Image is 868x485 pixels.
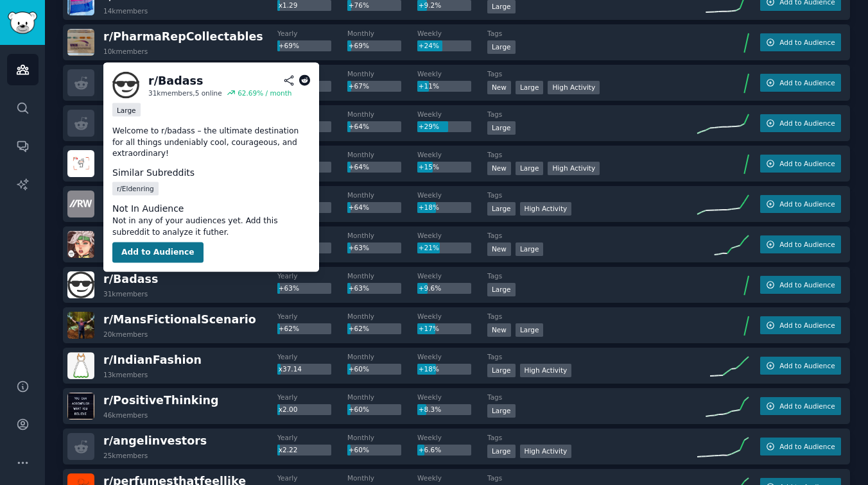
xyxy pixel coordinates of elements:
[417,110,487,119] dt: Weekly
[67,352,94,379] img: IndianFashion
[112,242,204,263] button: Add to Audience
[487,81,511,94] div: New
[487,202,516,216] div: Large
[487,404,516,418] div: Large
[520,445,572,458] div: High Activity
[548,162,600,175] div: High Activity
[487,231,697,240] dt: Tags
[349,365,369,373] span: +60%
[67,29,94,56] img: PharmaRepCollectables
[760,195,841,213] button: Add to Audience
[419,244,439,251] span: +21%
[347,473,417,482] dt: Monthly
[279,325,299,332] span: +62%
[67,191,94,217] img: remoteworking
[487,191,697,200] dt: Tags
[103,411,148,420] div: 46k members
[487,352,697,361] dt: Tags
[103,30,263,43] span: r/ PharmaRepCollectables
[277,29,347,38] dt: Yearly
[516,162,544,175] div: Large
[103,370,148,379] div: 13k members
[548,81,600,94] div: High Activity
[347,29,417,38] dt: Monthly
[419,203,439,211] span: +18%
[347,69,417,78] dt: Monthly
[520,202,572,216] div: High Activity
[279,405,298,413] span: x2.00
[112,103,141,117] div: Large
[779,119,835,128] span: Add to Audience
[349,1,369,9] span: +76%
[67,150,94,177] img: InternetsGreatestVids
[417,271,487,280] dt: Weekly
[67,231,94,258] img: Uncanny_Xmen
[349,325,369,332] span: +62%
[347,271,417,280] dt: Monthly
[103,289,148,298] div: 31k members
[417,29,487,38] dt: Weekly
[760,74,841,92] button: Add to Audience
[148,72,203,89] div: r/ Badass
[277,271,347,280] dt: Yearly
[8,12,37,34] img: GummySearch logo
[487,473,697,482] dt: Tags
[279,446,298,454] span: x2.22
[419,365,439,373] span: +18%
[347,312,417,321] dt: Monthly
[779,240,835,249] span: Add to Audience
[349,123,369,130] span: +64%
[417,433,487,442] dt: Weekly
[417,69,487,78] dt: Weekly
[349,203,369,211] span: +64%
[779,361,835,370] span: Add to Audience
[279,42,299,49] span: +69%
[347,231,417,240] dt: Monthly
[277,473,347,482] dt: Yearly
[779,280,835,289] span: Add to Audience
[277,312,347,321] dt: Yearly
[487,121,516,135] div: Large
[112,126,310,160] p: Welcome to r/badass – the ultimate destination for all things undeniably cool, courageous, and ex...
[520,364,572,377] div: High Activity
[103,6,148,15] div: 14k members
[516,323,544,337] div: Large
[760,316,841,334] button: Add to Audience
[487,283,516,296] div: Large
[487,29,697,38] dt: Tags
[487,40,516,54] div: Large
[419,163,439,171] span: +15%
[779,402,835,411] span: Add to Audience
[760,357,841,375] button: Add to Audience
[117,184,154,193] span: r/ Eldenring
[277,352,347,361] dt: Yearly
[779,442,835,451] span: Add to Audience
[779,38,835,47] span: Add to Audience
[779,78,835,87] span: Add to Audience
[103,330,148,339] div: 20k members
[419,1,441,9] span: +9.2%
[112,202,310,216] dt: Not In Audience
[487,242,511,256] div: New
[67,312,94,339] img: MansFictionalScenario
[419,42,439,49] span: +24%
[419,123,439,130] span: +29%
[516,81,544,94] div: Large
[279,284,299,292] span: +63%
[419,405,441,413] span: +8.3%
[349,42,369,49] span: +69%
[103,394,218,407] span: r/ PositiveThinking
[349,244,369,251] span: +63%
[419,284,441,292] span: +9.6%
[760,235,841,253] button: Add to Audience
[760,397,841,415] button: Add to Audience
[349,405,369,413] span: +60%
[347,393,417,402] dt: Monthly
[279,365,302,373] span: x37.14
[417,191,487,200] dt: Weekly
[347,433,417,442] dt: Monthly
[103,353,202,366] span: r/ IndianFashion
[516,242,544,256] div: Large
[487,69,697,78] dt: Tags
[487,393,697,402] dt: Tags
